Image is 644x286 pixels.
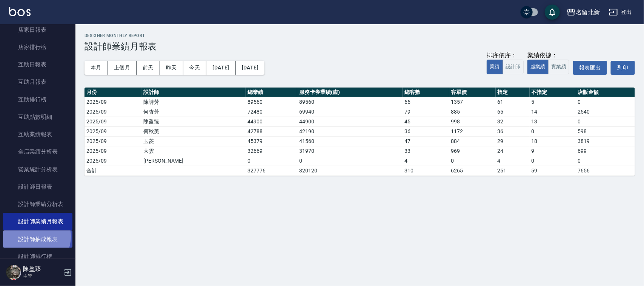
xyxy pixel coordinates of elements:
[530,107,576,117] td: 14
[3,195,72,213] a: 設計師業績分析表
[403,156,449,166] td: 4
[576,136,635,146] td: 3819
[496,117,530,126] td: 32
[496,88,530,97] th: 指定
[606,5,635,19] button: 登出
[3,108,72,126] a: 互助點數明細
[297,97,403,107] td: 89560
[3,91,72,108] a: 互助排行榜
[487,52,524,60] div: 排序依序：
[527,52,569,60] div: 業績依據：
[449,126,496,136] td: 1172
[85,88,635,176] table: a dense table
[141,97,246,107] td: 陳詩芳
[576,8,600,17] div: 名留北新
[611,61,635,75] button: 列印
[108,61,137,75] button: 上個月
[297,117,403,126] td: 44900
[576,107,635,117] td: 2540
[141,107,246,117] td: 何杏芳
[530,166,576,175] td: 59
[141,156,246,166] td: [PERSON_NAME]
[141,136,246,146] td: 玉菱
[449,146,496,156] td: 969
[246,156,297,166] td: 0
[449,166,496,175] td: 6265
[85,166,141,175] td: 合計
[297,136,403,146] td: 41560
[85,136,141,146] td: 2025/09
[576,97,635,107] td: 0
[141,126,246,136] td: 何秋美
[3,21,72,38] a: 店家日報表
[576,117,635,126] td: 0
[3,248,72,265] a: 設計師排行榜
[23,273,61,280] p: 主管
[3,161,72,178] a: 營業統計分析表
[141,146,246,156] td: 大雲
[403,97,449,107] td: 66
[297,88,403,97] th: 服務卡券業績(虛)
[403,107,449,117] td: 79
[85,156,141,166] td: 2025/09
[3,38,72,56] a: 店家排行榜
[297,146,403,156] td: 31970
[496,156,530,166] td: 4
[85,88,141,97] th: 月份
[403,88,449,97] th: 總客數
[449,117,496,126] td: 998
[297,156,403,166] td: 0
[3,56,72,73] a: 互助日報表
[449,136,496,146] td: 884
[206,61,235,75] button: [DATE]
[573,61,607,75] button: 報表匯出
[564,5,603,20] button: 名留北新
[530,126,576,136] td: 0
[530,117,576,126] td: 13
[141,117,246,126] td: 陳盈臻
[23,265,61,273] h5: 陳盈臻
[530,156,576,166] td: 0
[403,117,449,126] td: 45
[297,107,403,117] td: 69940
[85,41,635,52] h3: 設計師業績月報表
[236,61,264,75] button: [DATE]
[246,166,297,175] td: 327776
[85,61,108,75] button: 本月
[403,166,449,175] td: 310
[246,97,297,107] td: 89560
[530,97,576,107] td: 5
[183,61,207,75] button: 今天
[496,146,530,156] td: 24
[246,88,297,97] th: 總業績
[85,107,141,117] td: 2025/09
[3,126,72,143] a: 互助業績報表
[449,156,496,166] td: 0
[141,88,246,97] th: 設計師
[246,146,297,156] td: 32669
[6,265,21,280] img: Person
[246,126,297,136] td: 42788
[9,7,31,16] img: Logo
[3,213,72,230] a: 設計師業績月報表
[503,60,524,74] button: 設計師
[530,136,576,146] td: 18
[3,73,72,91] a: 互助月報表
[246,136,297,146] td: 45379
[530,146,576,156] td: 9
[3,178,72,195] a: 設計師日報表
[496,97,530,107] td: 61
[403,136,449,146] td: 47
[548,60,569,74] button: 實業績
[527,60,549,74] button: 虛業績
[85,126,141,136] td: 2025/09
[496,166,530,175] td: 251
[449,88,496,97] th: 客單價
[297,166,403,175] td: 320120
[137,61,160,75] button: 前天
[576,166,635,175] td: 7656
[160,61,183,75] button: 昨天
[576,126,635,136] td: 598
[3,231,72,248] a: 設計師抽成報表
